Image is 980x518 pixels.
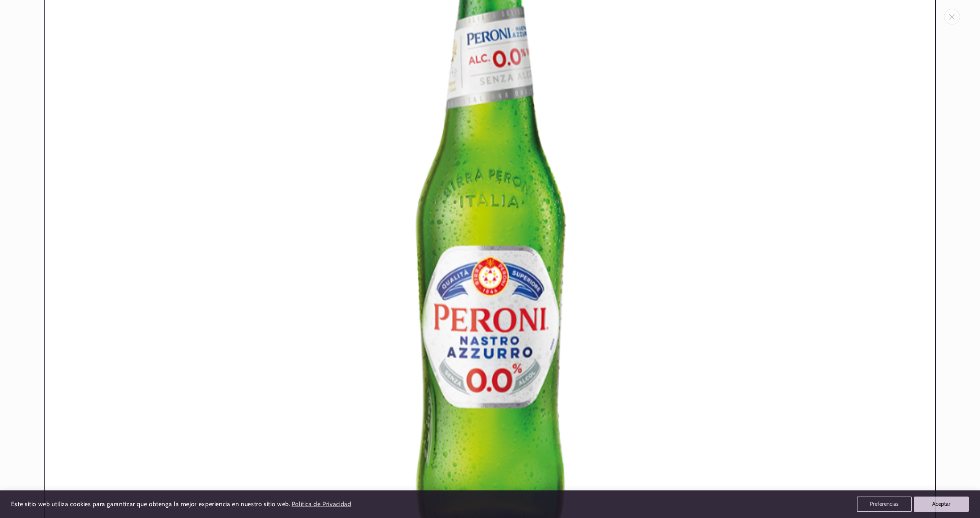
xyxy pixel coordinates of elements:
button: Aceptar [914,497,969,512]
button: Cerrar [944,9,960,25]
span: Este sitio web utiliza cookies para garantizar que obtenga la mejor experiencia en nuestro sitio ... [11,500,291,508]
a: Política de Privacidad (opens in a new tab) [290,498,352,511]
button: Preferencias [857,497,912,512]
